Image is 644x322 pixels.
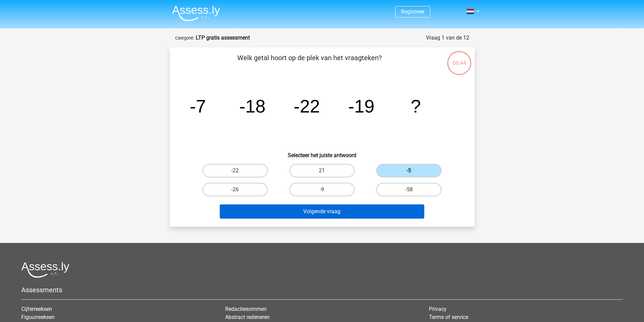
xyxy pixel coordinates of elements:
a: Figuurreeksen [21,314,55,320]
label: -58 [376,183,442,196]
button: Volgende vraag [220,204,424,219]
tspan: -18 [239,96,265,116]
a: Terms of service [429,314,468,320]
strong: LTP gratis assessment [196,34,250,41]
p: Welk getal hoort op de plek van het vraagteken? [181,53,438,73]
a: Abstract redeneren [225,314,270,320]
img: Assessly [172,5,220,21]
h5: Assessments [21,286,623,294]
label: -26 [202,183,268,196]
label: -9 [289,183,355,196]
tspan: -22 [293,96,320,116]
a: Redactiesommen [225,306,267,312]
label: -5 [376,164,442,177]
tspan: ? [411,96,421,116]
h6: Selecteer het juiste antwoord [181,147,464,158]
div: Vraag 1 van de 12 [426,34,469,42]
label: -22 [202,164,268,177]
tspan: -19 [348,96,375,116]
img: Assessly logo [21,262,69,278]
label: 21 [289,164,355,177]
tspan: -7 [190,96,206,116]
div: 06:44 [447,50,472,67]
a: Privacy [429,306,447,312]
a: Cijferreeksen [21,306,52,312]
small: Categorie: [175,35,194,41]
a: Registreer [401,8,425,15]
